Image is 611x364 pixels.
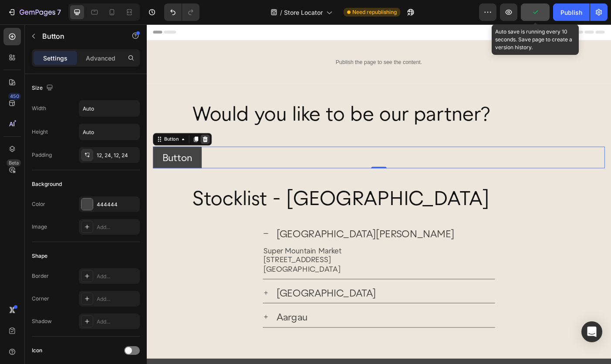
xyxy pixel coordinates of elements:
div: Background [32,180,62,188]
div: Beta [7,159,21,166]
button: 7 [3,3,65,21]
div: Undo/Redo [164,3,199,21]
div: 444444 [97,201,138,209]
p: Super Mountain Market [132,250,391,260]
p: Aargau [146,322,181,336]
div: Size [32,82,55,94]
p: [STREET_ADDRESS] [132,260,391,270]
div: Padding [32,151,52,159]
span: / [280,8,282,17]
p: Would you like to be our partner? [51,89,515,137]
p: [GEOGRAPHIC_DATA] [146,295,258,309]
button: Publish [553,3,590,21]
button: <p>Button</p> [7,138,62,162]
div: Add... [97,295,138,303]
div: Icon [32,347,42,354]
p: Button [42,31,116,41]
p: 7 [57,7,61,17]
div: 12, 24, 12, 24 [97,152,138,159]
div: Corner [32,295,49,303]
iframe: Design area [147,24,611,364]
div: Width [32,104,46,112]
div: Shape [32,252,47,260]
div: Publish [560,8,582,17]
div: Shadow [32,317,52,325]
div: Height [32,128,48,136]
div: Open Intercom Messenger [581,321,602,342]
span: Need republishing [352,8,397,16]
div: 450 [8,93,21,100]
input: Auto [79,101,139,116]
div: Add... [97,318,138,326]
h2: Rich Text Editor. Editing area: main [51,88,516,138]
div: Color [32,200,45,208]
p: [GEOGRAPHIC_DATA][PERSON_NAME] [146,229,346,243]
p: [GEOGRAPHIC_DATA] [132,270,391,280]
div: Add... [97,273,138,280]
span: Store Locator [284,8,323,17]
h2: Stocklist - [GEOGRAPHIC_DATA] [51,183,516,209]
p: Settings [43,54,68,63]
div: Border [32,272,49,280]
input: Auto [79,124,139,140]
div: Image [32,223,47,231]
p: Advanced [86,54,115,63]
div: Button [18,125,37,133]
p: Button [17,143,51,156]
div: Add... [97,223,138,231]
